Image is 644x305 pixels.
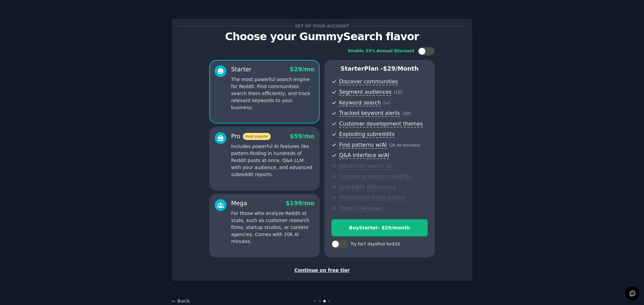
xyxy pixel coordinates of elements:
span: Find patterns w/AI [339,142,387,149]
span: Product Reviews [339,205,382,212]
span: Discover communities [339,78,398,85]
span: $ 59 /mo [290,133,314,140]
div: Try for 7 days first for $10 [351,241,400,247]
div: Enable 33% Annual Discount [348,48,415,54]
p: Includes powerful AI features like pattern-finding in hundreds of Reddit posts at once, Q&A LLM w... [231,143,314,178]
span: $ 29 /month [383,65,419,72]
span: Advanced search UI [339,163,391,170]
span: Tracked keyword alerts [339,110,400,117]
span: Customer development themes [339,121,423,128]
span: Set up your account [294,22,351,29]
p: Starter Plan - [331,65,428,73]
div: Pro [231,132,271,141]
p: Choose your GummySearch flavor [179,31,465,43]
p: For those who analyze Reddit at scale, such as customer research firms, startup studios, or conte... [231,210,314,245]
span: Keyword search [339,99,381,106]
span: most popular [243,133,271,140]
div: Starter [231,65,252,74]
span: Segment audiences [339,89,391,96]
span: Subreddit influencers [339,184,395,191]
button: BuyStarter- $29/month [331,219,428,236]
span: Content promotion insights [339,173,411,180]
span: ( 10 ) [394,90,402,95]
div: Mega [231,199,247,208]
span: $ 29 /mo [290,66,314,73]
span: $ 199 /mo [286,200,314,207]
span: ( ∞ ) [383,101,390,105]
span: Q&A interface w/AI [339,152,389,159]
span: Slack/Discord integration [339,194,406,201]
p: The most powerful search engine for Reddit. Find communities, search them efficiently, and track ... [231,76,314,111]
span: ( 2k AI minutes ) [389,143,421,148]
a: ← Back [172,298,190,304]
span: Exploding subreddits [339,131,394,138]
div: Continue on free tier [179,267,465,274]
div: Buy Starter - $ 29 /month [332,224,427,231]
span: ( 10 ) [402,111,411,116]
